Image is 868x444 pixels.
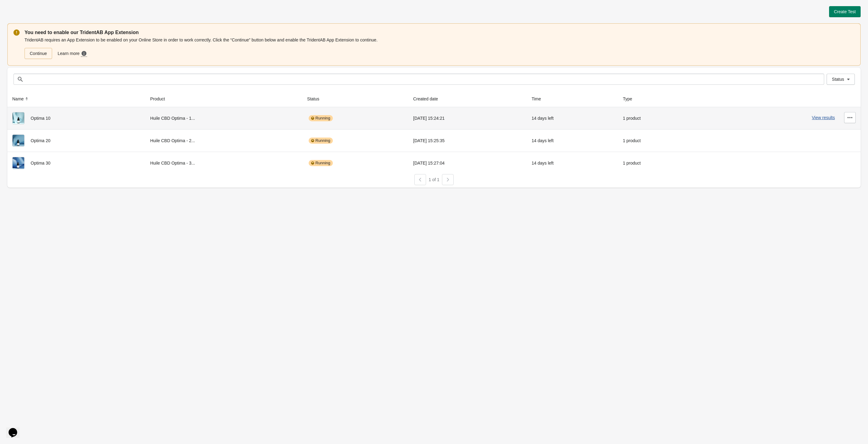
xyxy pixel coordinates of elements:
[31,161,51,166] span: Optima 30
[829,6,861,17] button: Create Test
[25,48,52,59] a: Continue
[25,29,855,36] p: You need to enable our TridentAB App Extension
[620,93,641,104] button: Type
[25,36,855,60] div: TridentAB requires an App Extension to be enabled on your Online Store in order to work correctly...
[529,93,550,104] button: Time
[623,157,693,169] div: 1 product
[150,112,297,124] div: Huile CBD Optima - 1...
[812,115,835,120] button: View results
[55,48,91,59] a: Learn more
[309,115,333,121] div: Running
[827,74,855,85] button: Status
[413,112,522,124] div: [DATE] 15:24:21
[832,77,844,82] span: Status
[309,138,333,144] div: Running
[531,157,613,169] div: 14 days left
[413,157,522,169] div: [DATE] 15:27:04
[58,50,81,57] span: Learn more
[10,93,32,104] button: Name
[531,134,613,147] div: 14 days left
[150,134,297,147] div: Huile CBD Optima - 2...
[413,134,522,147] div: [DATE] 15:25:35
[623,134,693,147] div: 1 product
[411,93,447,104] button: Created date
[309,160,333,166] div: Running
[31,116,51,121] span: Optima 10
[531,112,613,124] div: 14 days left
[148,93,173,104] button: Product
[31,138,51,143] span: Optima 20
[428,177,439,182] span: 1 of 1
[305,93,328,104] button: Status
[834,9,856,14] span: Create Test
[6,419,26,438] iframe: chat widget
[150,157,297,169] div: Huile CBD Optima - 3...
[623,112,693,124] div: 1 product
